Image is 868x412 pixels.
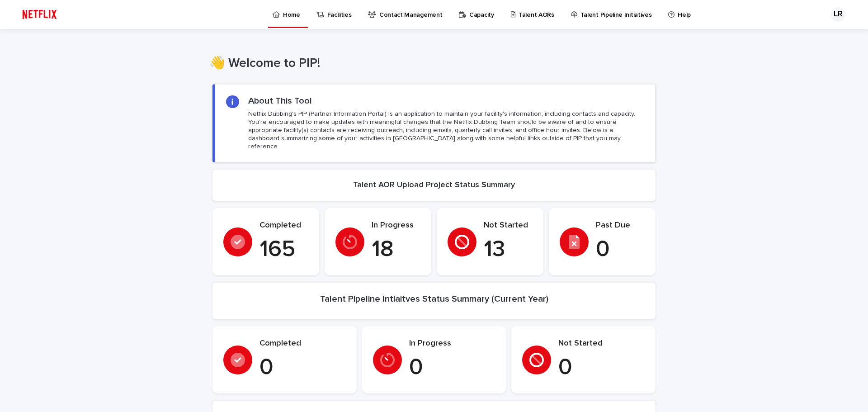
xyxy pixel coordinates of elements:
[259,354,346,381] p: 0
[409,354,495,381] p: 0
[831,7,845,22] div: LR
[596,221,645,231] p: Past Due
[558,339,645,349] p: Not Started
[259,236,308,263] p: 165
[320,294,548,304] h2: Talent Pipeline Intiaitves Status Summary (Current Year)
[484,221,533,231] p: Not Started
[259,339,346,349] p: Completed
[372,236,420,263] p: 18
[596,236,645,263] p: 0
[209,56,652,71] h1: 👋 Welcome to PIP!
[18,5,61,24] img: ifQbXi3ZQGMSEF7WDB7W
[484,236,533,263] p: 13
[248,110,644,151] p: Netflix Dubbing's PIP (Partner Information Portal) is an application to maintain your facility's ...
[259,221,308,231] p: Completed
[353,180,515,190] h2: Talent AOR Upload Project Status Summary
[372,221,420,231] p: In Progress
[558,354,645,381] p: 0
[248,95,312,106] h2: About This Tool
[409,339,495,349] p: In Progress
